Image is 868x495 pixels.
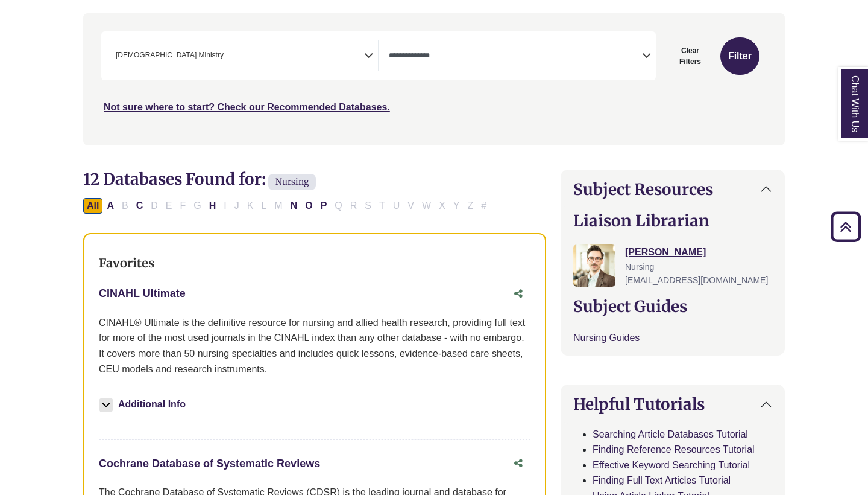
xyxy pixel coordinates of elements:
a: Cochrane Database of Systematic Reviews [99,458,320,470]
span: [DEMOGRAPHIC_DATA] Ministry [116,49,224,61]
a: Nursing Guides [573,333,640,343]
button: Filter Results P [317,198,331,214]
textarea: Search [226,52,231,62]
a: [PERSON_NAME] [625,247,706,257]
button: Subject Resources [561,170,784,208]
a: Finding Full Text Articles Tutorial [593,475,731,485]
p: CINAHL® Ultimate is the definitive resource for nursing and allied health research, providing ful... [99,315,530,377]
span: Nursing [268,174,316,190]
button: Clear Filters [663,37,717,75]
button: Share this database [506,283,530,305]
h2: Liaison Librarian [573,211,772,230]
textarea: Search [389,52,642,62]
button: Helpful Tutorials [561,385,784,423]
a: Not sure where to start? Check our Recommended Databases. [104,102,390,112]
button: All [83,198,102,214]
span: Nursing [625,262,654,272]
h3: Favorites [99,256,530,270]
button: Filter Results A [103,198,118,214]
li: Christian Ministry [111,49,224,61]
h2: Subject Guides [573,297,772,316]
a: Searching Article Databases Tutorial [593,429,748,439]
span: 12 Databases Found for: [83,169,266,189]
button: Filter Results N [287,198,301,214]
a: Back to Top [826,219,865,235]
span: [EMAIL_ADDRESS][DOMAIN_NAME] [625,275,768,285]
button: Filter Results H [206,198,220,214]
button: Additional Info [99,396,189,413]
a: CINAHL Ultimate [99,287,186,299]
button: Share this database [506,452,530,475]
a: Finding Reference Resources Tutorial [593,444,755,455]
button: Submit for Search Results [720,37,759,75]
button: Filter Results C [133,198,147,214]
nav: Search filters [83,13,785,145]
button: Filter Results O [301,198,316,214]
a: Effective Keyword Searching Tutorial [593,460,750,470]
img: Greg Rosauer [573,244,615,287]
div: Alpha-list to filter by first letter of database name [83,200,491,210]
